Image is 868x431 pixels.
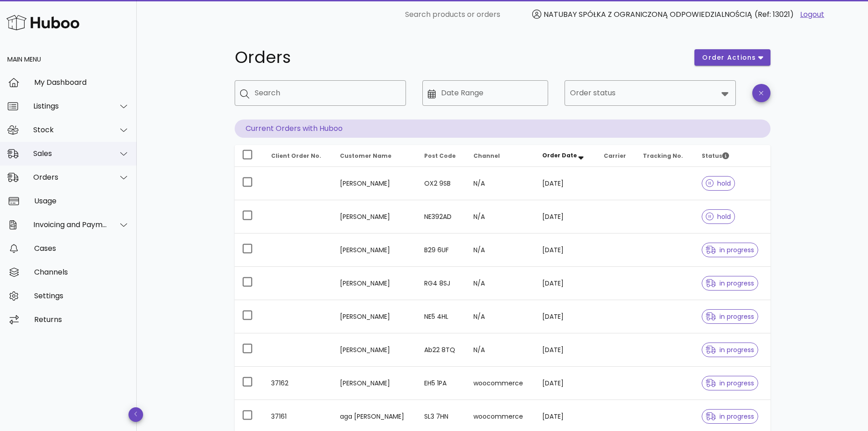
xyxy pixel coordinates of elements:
td: OX2 9SB [417,167,466,200]
td: EH5 1PA [417,367,466,400]
button: order actions [694,49,770,66]
td: [PERSON_NAME] [333,333,417,367]
td: RG4 8SJ [417,267,466,300]
td: [PERSON_NAME] [333,200,417,234]
div: Settings [34,291,129,300]
div: Listings [33,102,108,110]
td: [DATE] [535,234,596,267]
div: Stock [33,125,108,134]
span: Post Code [424,152,456,160]
p: Current Orders with Huboo [235,119,770,138]
th: Channel [466,145,535,167]
div: Orders [33,173,108,182]
th: Tracking No. [636,145,694,167]
td: [PERSON_NAME] [333,167,417,200]
td: [PERSON_NAME] [333,234,417,267]
td: [DATE] [535,267,596,300]
td: N/A [466,267,535,300]
span: order actions [702,53,756,62]
td: [DATE] [535,167,596,200]
h1: Orders [235,49,684,66]
th: Post Code [417,145,466,167]
th: Carrier [596,145,636,167]
div: Cases [34,244,129,253]
td: NE5 4HL [417,300,466,333]
td: [DATE] [535,367,596,400]
span: (Ref: 13021) [755,9,794,20]
div: Invoicing and Payments [33,220,108,229]
td: [DATE] [535,333,596,367]
th: Status [694,145,770,167]
td: [PERSON_NAME] [333,267,417,300]
th: Client Order No. [264,145,333,167]
div: Returns [34,315,129,324]
div: Channels [34,268,129,276]
th: Customer Name [333,145,417,167]
span: in progress [706,380,754,386]
td: [DATE] [535,300,596,333]
td: NE392AD [417,200,466,234]
span: Customer Name [340,152,391,160]
span: Carrier [604,152,626,160]
span: Client Order No. [271,152,321,160]
div: My Dashboard [34,78,129,87]
span: Order Date [542,151,577,159]
td: N/A [466,167,535,200]
span: hold [706,213,731,220]
span: Channel [473,152,500,160]
div: Usage [34,197,129,205]
span: hold [706,180,731,187]
td: N/A [466,234,535,267]
span: Tracking No. [643,152,683,160]
span: NATUBAY SPÓŁKA Z OGRANICZONĄ ODPOWIEDZIALNOŚCIĄ [544,9,752,20]
div: Order status [565,80,736,106]
span: in progress [706,347,754,353]
img: Huboo Logo [6,13,79,32]
td: B29 6UF [417,234,466,267]
td: N/A [466,200,535,234]
span: in progress [706,280,754,286]
span: in progress [706,413,754,420]
td: woocommerce [466,367,535,400]
td: 37162 [264,367,333,400]
td: Ab22 8TQ [417,333,466,367]
td: N/A [466,300,535,333]
span: Status [702,152,729,160]
td: N/A [466,333,535,367]
div: Sales [33,149,108,158]
td: [PERSON_NAME] [333,367,417,400]
span: in progress [706,313,754,320]
td: [PERSON_NAME] [333,300,417,333]
td: [DATE] [535,200,596,234]
th: Order Date: Sorted descending. Activate to remove sorting. [535,145,596,167]
span: in progress [706,247,754,253]
a: Logout [800,9,824,20]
